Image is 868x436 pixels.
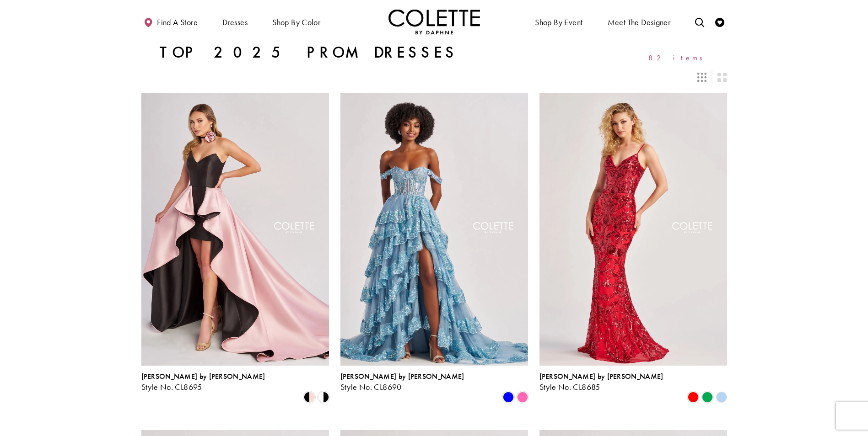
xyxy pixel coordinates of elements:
a: Visit Colette by Daphne Style No. CL8690 Page [340,93,528,365]
span: Dresses [222,18,248,27]
span: Switch layout to 3 columns [697,73,706,82]
i: Red [688,392,699,403]
span: Shop by color [270,9,323,34]
a: Toggle search [693,9,706,34]
span: Meet the designer [608,18,671,27]
span: [PERSON_NAME] by [PERSON_NAME] [539,372,663,381]
img: Colette by Daphne [388,9,480,34]
span: Dresses [220,9,250,34]
span: Shop by color [272,18,320,27]
a: Meet the designer [605,9,673,34]
span: Style No. CL8695 [141,382,202,392]
span: Style No. CL8690 [340,382,402,392]
span: Shop By Event [533,9,585,34]
span: [PERSON_NAME] by [PERSON_NAME] [141,372,265,381]
span: Switch layout to 2 columns [717,73,727,82]
span: 82 items [648,54,709,62]
i: Emerald [702,392,713,403]
h1: Top 2025 Prom Dresses [160,43,458,62]
span: Style No. CL8685 [539,382,600,392]
i: Periwinkle [716,392,727,403]
div: Colette by Daphne Style No. CL8695 [141,372,265,392]
span: [PERSON_NAME] by [PERSON_NAME] [340,372,464,381]
span: Shop By Event [535,18,582,27]
a: Visit Colette by Daphne Style No. CL8695 Page [141,93,329,365]
a: Find a store [141,9,200,34]
div: Colette by Daphne Style No. CL8685 [539,372,663,392]
div: Layout Controls [136,67,733,87]
a: Visit Colette by Daphne Style No. CL8685 Page [539,93,727,365]
i: Blue [503,392,514,403]
span: Find a store [157,18,198,27]
i: Pink [517,392,528,403]
div: Colette by Daphne Style No. CL8690 [340,372,464,392]
i: Black/Blush [304,392,315,403]
a: Visit Home Page [388,9,480,34]
i: Black/White [318,392,329,403]
a: Check Wishlist [713,9,727,34]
